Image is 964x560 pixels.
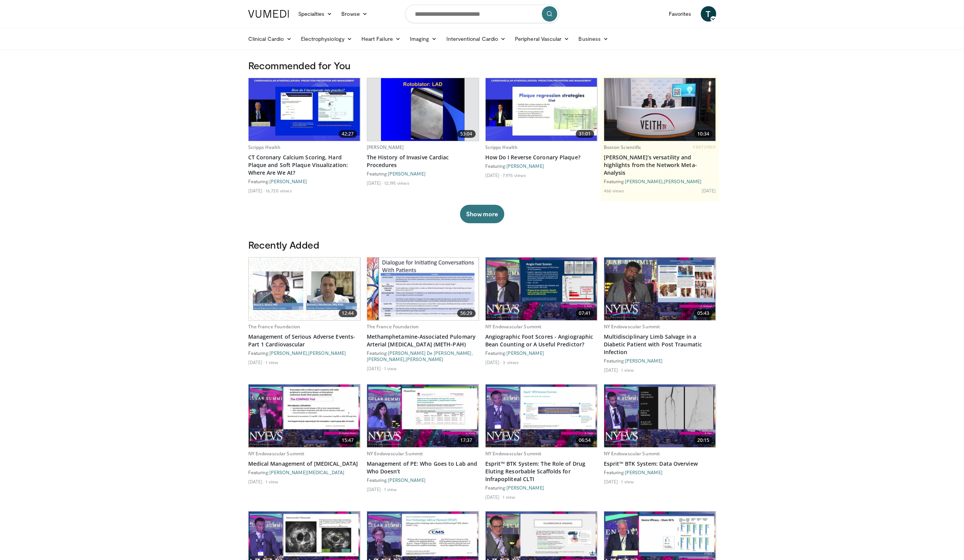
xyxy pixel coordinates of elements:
[576,309,594,317] span: 07:41
[367,384,479,447] a: 17:37
[604,78,716,141] img: 873dbbce-3060-4a53-9bb7-1c3b1ea2acf1.620x360_q85_upscale.jpg
[367,180,383,186] li: [DATE]
[457,309,476,317] span: 56:29
[486,78,597,141] a: 31:01
[604,460,716,468] a: Esprit™ BTK System: Data Overview
[248,359,265,365] li: [DATE]
[339,130,357,138] span: 42:27
[503,172,526,178] li: 7,975 views
[604,78,716,141] a: 10:34
[367,486,383,492] li: [DATE]
[384,180,409,186] li: 12,195 views
[621,478,634,485] li: 1 view
[485,359,502,365] li: [DATE]
[248,59,716,72] h3: Recommended for You
[604,367,620,373] li: [DATE]
[485,450,542,457] a: NY Endovascular Summit
[576,436,594,444] span: 06:54
[266,359,278,365] li: 1 view
[604,478,620,485] li: [DATE]
[367,257,479,320] img: e6526624-afbf-4e01-b191-253431dd5d24.620x360_q85_upscale.jpg
[457,436,476,444] span: 17:37
[604,333,716,356] a: Multidisciplinary Limb Salvage in a Diabetic Patient with Post Traumatic Infection
[337,6,372,22] a: Browse
[248,144,281,150] a: Scripps Health
[388,171,426,176] a: [PERSON_NAME]
[249,384,360,447] a: 15:47
[367,257,479,320] a: 56:29
[381,78,465,141] img: a9c9c892-6047-43b2-99ef-dda026a14e5f.620x360_q85_upscale.jpg
[604,257,716,320] img: af8f4250-e667-420e-85bb-a99ec71647f9.620x360_q85_upscale.jpg
[694,130,713,138] span: 10:34
[485,333,598,348] a: Angiographic Foot Scores - Angiographic Bean Counting or A Useful Predictor?
[367,78,479,141] a: 53:04
[701,6,716,22] a: T
[486,78,597,141] img: 31adc9e7-5da4-4a43-a07f-d5170cdb9529.620x360_q85_upscale.jpg
[269,179,307,184] a: [PERSON_NAME]
[249,78,360,141] a: 42:27
[664,6,696,22] a: Favorites
[266,187,292,194] li: 16,720 views
[625,179,663,184] a: [PERSON_NAME]
[485,460,598,483] a: Esprit™ BTK System: The Role of Drug Eluting Resorbable Scaffolds for Infrapopliteal CLTI
[406,356,443,362] a: [PERSON_NAME]
[604,384,716,447] a: 20:15
[367,477,479,483] div: Featuring:
[604,144,642,150] a: Boston Scientific
[294,6,337,22] a: Specialties
[574,31,613,47] a: Business
[367,365,383,371] li: [DATE]
[248,450,305,457] a: NY Endovascular Summit
[249,257,360,320] a: 12:44
[339,436,357,444] span: 15:47
[248,333,361,348] a: Management of Serious Adverse Events- Part 1 Cardiovascular
[269,470,345,475] a: [PERSON_NAME][MEDICAL_DATA]
[576,130,594,138] span: 31:01
[248,323,301,330] a: The France Foundation
[339,309,357,317] span: 12:44
[485,485,598,491] div: Featuring:
[694,309,713,317] span: 05:43
[405,5,559,23] input: Search topics, interventions
[485,494,502,500] li: [DATE]
[485,323,542,330] a: NY Endovascular Summit
[367,171,479,177] div: Featuring:
[604,154,716,177] a: [PERSON_NAME]’s versatility and highlights from the Network Meta-Analysis
[266,478,278,485] li: 1 view
[248,10,289,18] img: VuMedi Logo
[367,460,479,475] a: Management of PE: Who Goes to Lab and Who Doesn’t
[510,31,574,47] a: Peripheral Vascular
[367,450,423,457] a: NY Endovascular Summit
[388,350,472,356] a: [PERSON_NAME] De [PERSON_NAME]
[485,350,598,356] div: Featuring:
[308,350,346,356] a: [PERSON_NAME]
[485,163,598,169] div: Featuring:
[367,350,479,362] div: Featuring: , ,
[460,205,504,223] button: Show more
[244,31,296,47] a: Clinical Cardio
[694,436,713,444] span: 20:15
[485,172,502,178] li: [DATE]
[604,450,660,457] a: NY Endovascular Summit
[506,350,544,356] a: [PERSON_NAME]
[486,384,597,447] img: 4171fb21-0dca-4a07-934d-fb4dab18e945.620x360_q85_upscale.jpg
[486,257,597,320] a: 07:41
[625,358,663,363] a: [PERSON_NAME]
[506,485,544,490] a: [PERSON_NAME]
[625,470,663,475] a: [PERSON_NAME]
[248,154,361,177] a: CT Coronary Calcium Scoring, Hard Plaque and Soft Plaque Visualization: Where Are We At?
[367,384,479,447] img: 56085bb6-2106-452e-bcea-5af00611727f.620x360_q85_upscale.jpg
[367,356,404,362] a: [PERSON_NAME]
[367,144,404,150] a: [PERSON_NAME]
[248,350,361,356] div: Featuring: ,
[384,365,397,371] li: 1 view
[249,78,360,141] img: 4ea3ec1a-320e-4f01-b4eb-a8bc26375e8f.620x360_q85_upscale.jpg
[604,323,660,330] a: NY Endovascular Summit
[442,31,511,47] a: Interventional Cardio
[604,358,716,364] div: Featuring:
[693,144,716,150] span: FEATURED
[367,323,419,330] a: The France Foundation
[621,367,634,373] li: 1 view
[248,478,265,485] li: [DATE]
